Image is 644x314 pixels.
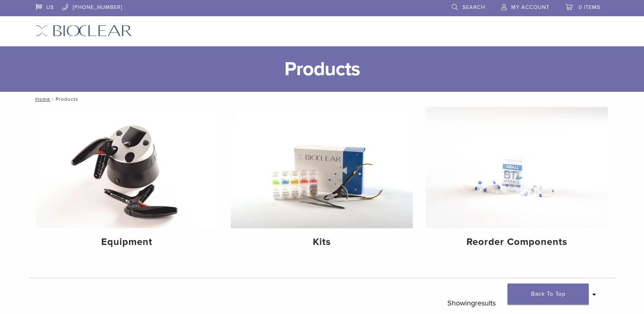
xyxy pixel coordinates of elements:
[43,235,212,249] h4: Equipment
[507,284,589,305] a: Back To Top
[426,107,608,255] a: Reorder Components
[33,96,50,102] a: Home
[426,107,608,228] img: Reorder Components
[237,235,406,249] h4: Kits
[36,25,132,37] img: Bioclear
[30,92,615,106] nav: Products
[579,4,601,11] span: 0 items
[462,4,485,11] span: Search
[36,107,218,228] img: Equipment
[231,107,413,255] a: Kits
[36,107,218,255] a: Equipment
[50,97,56,101] span: /
[432,235,601,249] h4: Reorder Components
[231,107,413,228] img: Kits
[511,4,549,11] span: My Account
[447,295,496,312] p: Showing results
